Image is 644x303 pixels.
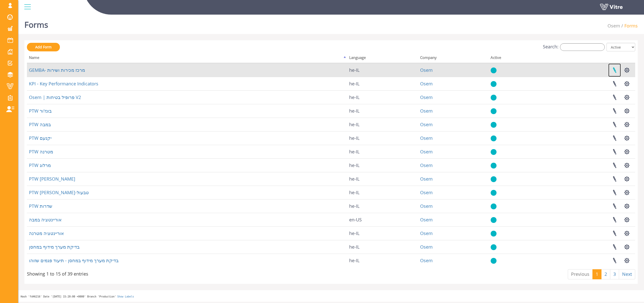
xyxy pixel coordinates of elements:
[491,94,497,101] img: yes
[420,176,433,182] a: Osem
[491,162,497,169] img: yes
[347,158,418,172] td: he-IL
[568,269,593,279] a: Previous
[491,217,497,223] img: yes
[347,77,418,90] td: he-IL
[29,230,64,236] a: אוריינטציה מטרנה
[347,254,418,267] td: he-IL
[608,23,620,29] a: Osem
[592,269,601,279] a: 1
[491,122,497,128] img: yes
[29,244,79,250] a: בדיקת מערך מידוף במחסן
[29,203,52,209] a: PTW שדרות
[420,162,433,168] a: Osem
[491,67,497,74] img: yes
[347,54,418,63] th: Language
[420,244,433,250] a: Osem
[420,189,433,195] a: Osem
[27,54,347,63] th: Name: activate to sort column descending
[347,118,418,131] td: he-IL
[491,108,497,114] img: yes
[347,240,418,254] td: he-IL
[491,230,497,237] img: yes
[560,43,605,51] input: Search:
[29,121,51,127] a: PTW במבה
[347,199,418,213] td: he-IL
[420,108,433,114] a: Osem
[420,94,433,100] a: Osem
[491,190,497,196] img: yes
[491,258,497,264] img: yes
[491,135,497,142] img: yes
[29,149,53,155] a: PTW מטרנה
[418,54,489,63] th: Company
[347,63,418,77] td: he-IL
[29,189,89,195] a: PTW [PERSON_NAME]-טבעול
[347,186,418,199] td: he-IL
[610,269,619,279] a: 3
[420,81,433,87] a: Osem
[420,217,433,223] a: Osem
[27,269,88,277] div: Showing 1 to 15 of 39 entries
[491,203,497,210] img: yes
[347,172,418,186] td: he-IL
[21,295,116,298] span: Hash 'fd46216' Date '[DATE] 15:20:00 +0000' Branch 'Production'
[29,67,85,73] a: GEMBA- מרכז מכירות ושירות
[29,81,98,87] a: KPI - Key Performance Indicators
[489,54,538,63] th: Active
[420,121,433,127] a: Osem
[420,230,433,236] a: Osem
[35,45,52,49] span: Add Form
[491,81,497,87] img: yes
[601,269,610,279] a: 2
[347,131,418,145] td: he-IL
[347,145,418,158] td: he-IL
[620,23,638,29] li: Forms
[347,213,418,226] td: en-US
[27,43,60,51] a: Add Form
[420,149,433,155] a: Osem
[347,226,418,240] td: he-IL
[347,90,418,104] td: he-IL
[491,149,497,155] img: yes
[29,217,62,223] a: אוריינטציה במבה
[29,94,81,100] a: Osem | פרופיל בטיחות V2
[543,43,605,51] label: Search:
[117,295,134,298] a: Show Labels
[29,162,51,168] a: PTW מרלוג
[420,257,433,263] a: Osem
[619,269,635,279] a: Next
[29,176,75,182] a: PTW [PERSON_NAME]
[491,244,497,250] img: yes
[29,257,118,263] a: בדיקת מערך מידוף במחסן - תיעוד פגמים שזוהו
[29,135,52,141] a: PTW יקנעם
[491,176,497,182] img: yes
[420,67,433,73] a: Osem
[347,104,418,118] td: he-IL
[420,135,433,141] a: Osem
[29,108,52,114] a: PTW בונז'ור
[420,203,433,209] a: Osem
[24,13,48,34] h1: Forms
